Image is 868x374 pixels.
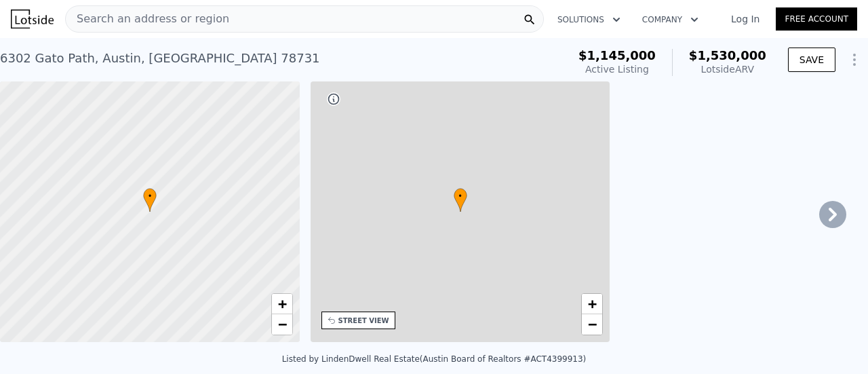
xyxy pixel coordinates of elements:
span: Active Listing [585,64,649,75]
div: Listed by LindenDwell Real Estate (Austin Board of Realtors #ACT4399913) [282,354,587,364]
span: + [277,295,286,312]
button: Company [631,7,709,32]
a: Zoom out [582,314,602,335]
span: $1,530,000 [689,48,766,62]
span: • [454,190,467,202]
span: • [143,190,157,202]
span: $1,145,000 [578,48,656,62]
div: • [454,188,467,212]
a: Zoom in [582,294,602,314]
span: − [277,316,286,333]
button: SAVE [788,48,835,72]
button: Show Options [841,46,868,73]
span: + [588,295,597,312]
div: Lotside ARV [689,62,766,76]
div: • [143,188,157,212]
a: Free Account [776,7,857,31]
a: Zoom out [272,314,292,335]
a: Zoom in [272,294,292,314]
span: Search an address or region [66,11,229,27]
span: − [588,316,597,333]
a: Log In [715,12,776,26]
button: Solutions [547,7,631,32]
div: STREET VIEW [338,316,389,326]
img: Lotside [11,10,54,29]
